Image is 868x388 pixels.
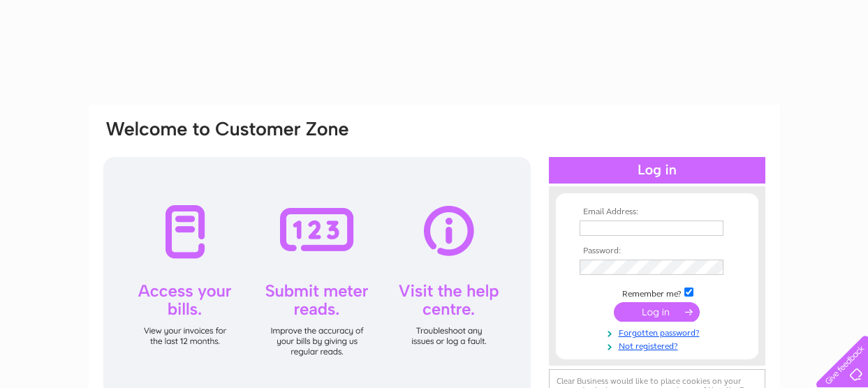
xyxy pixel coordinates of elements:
[580,338,738,352] a: Not registered?
[580,325,738,338] a: Forgotten password?
[576,207,738,217] th: Email Address:
[576,285,738,299] td: Remember me?
[576,246,738,256] th: Password:
[614,302,700,322] input: Submit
